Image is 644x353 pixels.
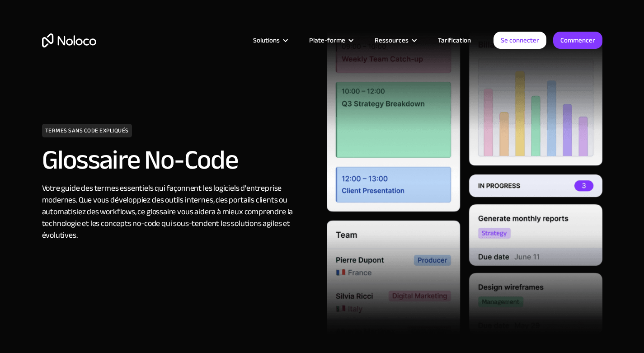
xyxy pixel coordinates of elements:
[427,34,482,46] a: Tarification
[438,34,471,47] font: Tarification
[42,135,238,185] font: Glossaire No-Code
[242,34,298,46] div: Solutions
[42,33,96,47] a: maison
[253,34,280,47] font: Solutions
[375,34,409,47] font: Ressources
[309,34,345,47] font: Plate-forme
[298,34,363,46] div: Plate-forme
[42,181,293,243] font: Votre guide des termes essentiels qui façonnent les logiciels d'entreprise modernes. Que vous dév...
[553,32,602,49] a: Commencer
[45,125,129,136] font: TERMES SANS CODE EXPLIQUÉS
[560,34,595,47] font: Commencer
[494,32,546,49] a: Se connecter
[363,34,427,46] div: Ressources
[501,34,539,47] font: Se connecter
